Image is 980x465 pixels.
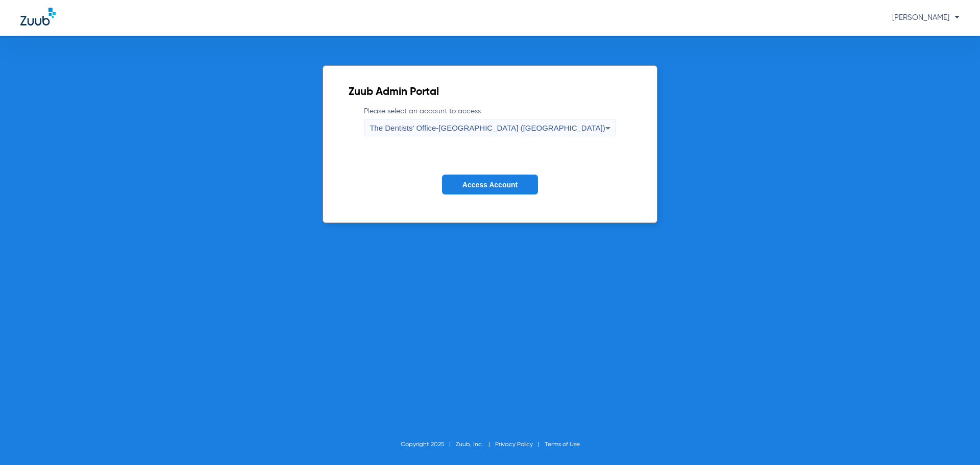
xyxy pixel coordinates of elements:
[929,416,980,465] iframe: Chat Widget
[20,8,56,26] img: Zuub Logo
[892,14,960,21] span: [PERSON_NAME]
[462,181,518,189] span: Access Account
[370,124,605,132] span: The Dentists' Office-[GEOGRAPHIC_DATA] ([GEOGRAPHIC_DATA])
[495,442,533,448] a: Privacy Policy
[401,439,456,450] li: Copyright 2025
[349,87,631,97] h2: Zuub Admin Portal
[456,439,495,450] li: Zuub, Inc.
[364,106,616,136] label: Please select an account to access
[442,175,538,194] button: Access Account
[545,442,580,448] a: Terms of Use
